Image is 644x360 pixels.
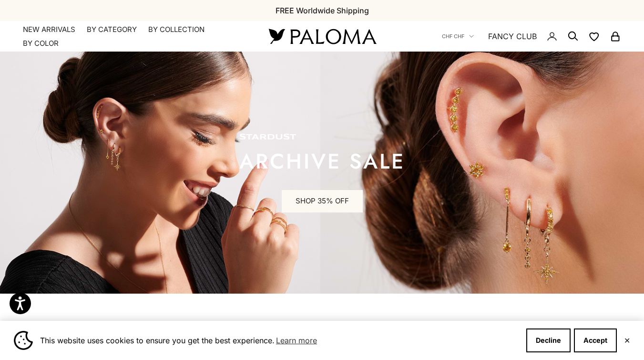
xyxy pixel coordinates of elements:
a: FANCY CLUB [488,30,537,42]
span: CHF CHF [442,32,464,41]
p: FREE Worldwide Shipping [276,4,369,17]
summary: By Collection [148,25,204,34]
nav: Primary navigation [23,25,246,48]
nav: Secondary navigation [442,21,621,52]
button: CHF CHF [442,32,474,41]
a: Learn more [275,333,318,348]
a: NEW ARRIVALS [23,25,75,34]
a: SHOP 35% OFF [282,190,363,213]
button: Close [624,338,630,343]
button: Accept [574,328,617,352]
span: This website uses cookies to ensure you get the best experience. [40,333,519,348]
p: STARDUST [239,133,405,142]
summary: By Category [87,25,137,34]
button: Decline [526,328,571,352]
p: ARCHIVE SALE [239,152,405,171]
summary: By Color [23,39,59,48]
img: Cookie banner [14,331,33,350]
